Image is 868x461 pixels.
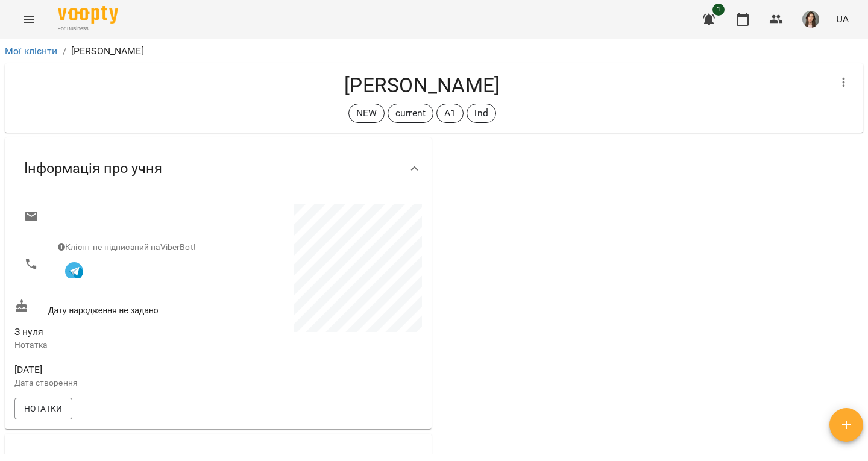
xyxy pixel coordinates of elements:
button: Клієнт підписаний на VooptyBot [58,253,90,286]
a: Мої клієнти [5,45,58,57]
div: current [388,104,433,123]
div: ind [467,104,495,123]
p: A1 [444,106,456,121]
span: Нотатки [24,401,63,416]
p: ind [474,106,488,121]
button: UA [831,8,854,30]
span: Клієнт не підписаний на ViberBot! [58,242,196,252]
li: / [63,44,66,58]
button: Нотатки [14,398,72,419]
p: Дата створення [14,377,216,389]
div: Інформація про учня [5,137,432,199]
p: current [395,106,426,121]
p: NEW [356,106,377,121]
span: 1 [712,4,725,16]
span: Інформація про учня [24,159,162,178]
h4: [PERSON_NAME] [14,73,829,98]
img: b4b2e5f79f680e558d085f26e0f4a95b.jpg [802,11,819,28]
p: Нотатка [14,339,216,351]
img: Telegram [65,262,83,280]
span: З нуля [14,326,43,337]
button: Menu [14,5,43,34]
div: A1 [436,104,464,123]
div: NEW [348,104,385,123]
span: [DATE] [14,363,216,377]
nav: breadcrumb [5,44,863,58]
span: UA [836,13,849,25]
span: For Business [58,25,118,33]
div: Дату народження не задано [12,296,218,319]
img: Voopty Logo [58,6,118,24]
p: [PERSON_NAME] [71,44,144,58]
